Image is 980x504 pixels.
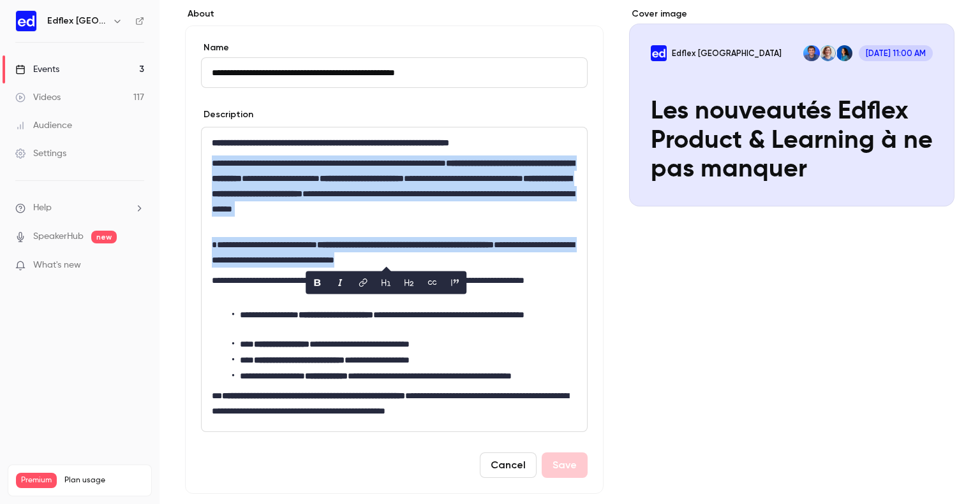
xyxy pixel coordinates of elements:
[91,231,117,243] span: new
[201,127,588,432] section: description
[16,473,57,488] span: Premium
[185,8,604,20] label: About
[64,475,144,486] span: Plan usage
[33,201,52,215] span: Help
[47,15,107,27] h6: Edflex [GEOGRAPHIC_DATA]
[629,8,954,206] section: Cover image
[629,8,954,20] label: Cover image
[445,273,465,293] button: blockquote
[201,108,253,121] label: Description
[15,91,61,104] div: Videos
[480,452,537,478] button: Cancel
[129,260,144,271] iframe: Noticeable Trigger
[15,201,144,215] li: help-dropdown-opener
[202,127,587,431] div: editor
[33,230,84,243] a: SpeakerHub
[330,273,350,293] button: italic
[201,41,588,54] label: Name
[15,119,72,132] div: Audience
[307,273,327,293] button: bold
[16,11,36,31] img: Edflex France
[15,147,66,160] div: Settings
[15,63,59,76] div: Events
[353,273,373,293] button: link
[33,259,81,272] span: What's new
